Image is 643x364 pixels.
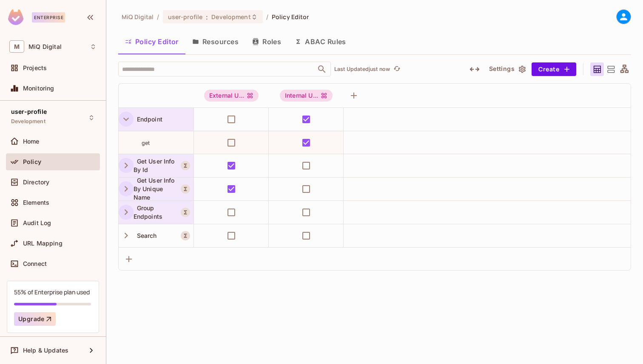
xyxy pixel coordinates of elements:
[211,13,250,21] span: Development
[134,116,162,123] span: Endpoint
[168,13,203,21] span: user-profile
[32,12,65,23] div: Enterprise
[23,199,49,206] span: Elements
[393,65,401,73] span: refresh
[23,158,41,165] span: Policy
[390,64,402,74] span: Click to refresh data
[118,31,185,52] button: Policy Editor
[134,204,162,220] span: Group Endpoints
[157,13,159,21] li: /
[23,179,49,186] span: Directory
[181,231,190,240] button: A Resource Set is a dynamically conditioned resource, defined by real-time criteria.
[334,66,390,73] p: Last Updated just now
[14,312,56,326] button: Upgrade
[204,90,259,102] div: External U...
[142,140,150,146] span: get
[185,31,245,52] button: Resources
[122,13,154,21] span: the active workspace
[8,9,23,25] img: SReyMgAAAABJRU5ErkJggg==
[23,260,47,267] span: Connect
[205,14,208,20] span: :
[23,138,40,145] span: Home
[392,64,402,74] button: refresh
[11,118,46,125] span: Development
[280,90,333,102] span: Internal User
[316,63,328,75] button: Open
[181,161,190,170] button: A Resource Set is a dynamically conditioned resource, defined by real-time criteria.
[204,90,259,102] span: External User
[134,232,157,239] span: Search
[266,13,268,21] li: /
[28,43,62,50] span: Workspace: MiQ Digital
[11,108,47,115] span: user-profile
[9,40,24,53] span: M
[486,62,528,76] button: Settings
[181,184,190,194] button: A Resource Set is a dynamically conditioned resource, defined by real-time criteria.
[272,13,309,21] span: Policy Editor
[532,62,576,76] button: Create
[134,177,175,201] span: Get User Info By Unique Name
[23,347,68,354] span: Help & Updates
[23,240,63,247] span: URL Mapping
[134,158,175,173] span: Get User Info By Id
[245,31,288,52] button: Roles
[288,31,353,52] button: ABAC Rules
[280,90,333,102] div: Internal U...
[181,208,190,217] button: A Resource Set is a dynamically conditioned resource, defined by real-time criteria.
[23,65,47,71] span: Projects
[23,85,54,92] span: Monitoring
[14,288,90,296] div: 55% of Enterprise plan used
[23,220,51,226] span: Audit Log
